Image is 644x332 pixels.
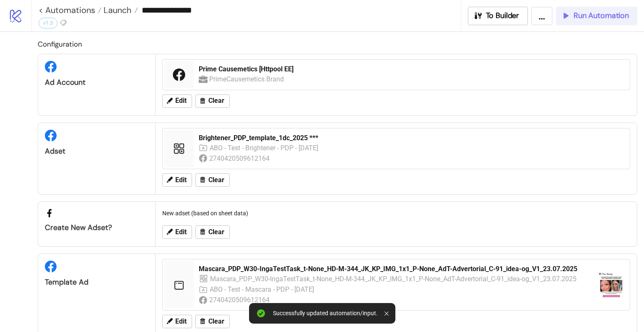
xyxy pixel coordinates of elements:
[175,97,187,105] span: Edit
[556,7,637,25] button: Run Automation
[531,7,553,25] button: ...
[39,6,101,14] a: < Automations
[195,225,230,239] button: Clear
[210,143,319,153] div: ABO - Test - Brightener - PDP - [DATE]
[468,7,528,25] button: To Builder
[162,225,192,239] button: Edit
[209,153,271,164] div: 2740420509612164
[159,205,634,221] div: New adset (based on sheet data)
[209,74,285,84] div: PrimeCausemetics Brand
[210,284,315,295] div: ABO - Test - Mascara - PDP - [DATE]
[175,228,187,236] span: Edit
[175,176,187,184] span: Edit
[273,310,378,317] div: Successfully updated automation/input.
[195,173,230,187] button: Clear
[162,173,192,187] button: Edit
[208,97,224,105] span: Clear
[208,318,224,325] span: Clear
[45,277,148,287] div: Template Ad
[209,295,271,305] div: 2740420509612164
[45,223,148,233] div: Create new adset?
[162,315,192,328] button: Edit
[210,274,577,284] div: Mascara_PDP_W30-IngaTestTask_t-None_HD-M-344_JK_KP_IMG_1x1_P-None_AdT-Advertorial_C-91_idea-og_V1...
[195,315,230,328] button: Clear
[45,146,148,156] div: Adset
[199,264,591,274] div: Mascara_PDP_W30-IngaTestTask_t-None_HD-M-344_JK_KP_IMG_1x1_P-None_AdT-Advertorial_C-91_idea-og_V1...
[45,78,148,87] div: Ad Account
[598,272,625,298] img: https://external-fra5-2.xx.fbcdn.net/emg1/v/t13/18000477850161030225?url=https%3A%2F%2Fwww.facebo...
[208,176,224,184] span: Clear
[199,65,625,74] div: Prime Causemetics [Httpool EE]
[38,39,637,50] h2: Configuration
[486,11,519,21] span: To Builder
[101,5,132,16] span: Launch
[175,318,187,325] span: Edit
[208,228,224,236] span: Clear
[195,94,230,108] button: Clear
[199,133,625,143] div: Brightener_PDP_template_1dc_2025 ***
[39,18,57,29] div: v1.3
[101,6,138,14] a: Launch
[162,94,192,108] button: Edit
[574,11,629,21] span: Run Automation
